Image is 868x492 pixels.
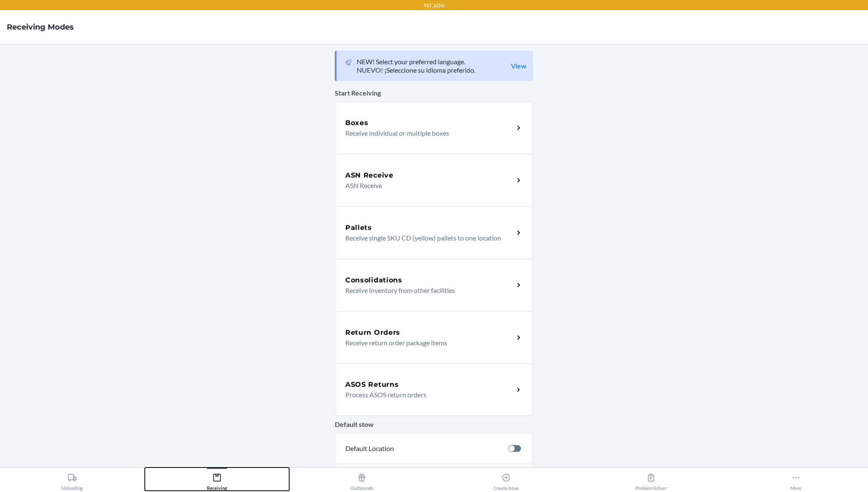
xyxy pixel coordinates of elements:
[345,180,507,191] p: ASN Receive
[335,311,533,364] a: Return OrdersReceive return order package items
[790,470,801,491] div: More
[345,223,372,233] h5: Pallets
[345,328,400,338] h5: Return Orders
[345,170,393,180] h5: ASN Receive
[345,275,402,285] h5: Consolidations
[207,470,227,491] div: Receiving
[335,101,533,154] a: BoxesReceive individual or multiple boxes
[357,57,475,66] p: NEW! Select your preferred language.
[335,364,533,416] a: ASOS ReturnsProcess ASOS return orders
[145,467,290,491] button: Receiving
[62,470,83,491] div: Unloading
[345,380,399,390] h5: ASOS Returns
[350,470,373,491] div: Outbounds
[635,470,667,491] div: Problem Solver
[511,62,526,70] a: View
[7,22,74,33] h4: Receiving Modes
[289,467,434,491] button: Outbounds
[345,233,507,243] p: Receive single SKU CD (yellow) pallets to one location
[335,419,533,429] p: Default stow
[579,467,724,491] button: Problem Solver
[494,470,519,491] div: Create Issue
[723,467,868,491] button: More
[434,467,579,491] button: Create Issue
[335,154,533,206] a: ASN ReceiveASN Receive
[335,88,533,98] p: Start Receiving
[345,285,507,295] p: Receive inventory from other facilities
[345,390,507,400] p: Process ASOS return orders
[345,338,507,348] p: Receive return order package items
[423,2,445,9] p: TST_LOG
[345,128,507,138] p: Receive individual or multiple boxes
[335,259,533,311] a: ConsolidationsReceive inventory from other facilities
[335,206,533,259] a: PalletsReceive single SKU CD (yellow) pallets to one location
[345,118,369,128] h5: Boxes
[345,443,502,454] p: Default Location
[357,66,475,74] p: NUEVO! ¡Seleccione su idioma preferido.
